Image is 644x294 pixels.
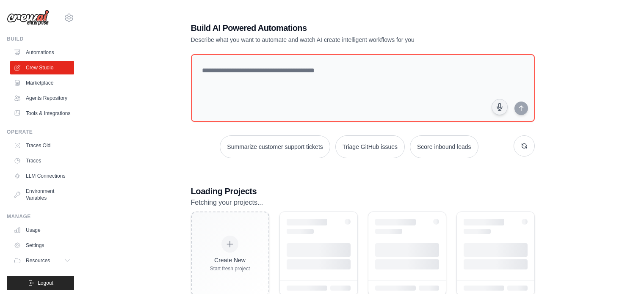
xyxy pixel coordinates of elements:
a: Automations [10,46,74,59]
a: Tools & Integrations [10,107,74,120]
h3: Loading Projects [191,185,535,197]
div: Operate [7,129,74,135]
a: Traces Old [10,139,74,152]
button: Resources [10,254,74,267]
button: Click to speak your automation idea [492,99,508,115]
a: Crew Studio [10,61,74,74]
button: Summarize customer support tickets [220,135,330,158]
button: Score inbound leads [410,135,478,158]
span: Resources [26,257,50,264]
img: Logo [7,10,49,26]
div: Create New [210,256,250,264]
a: Settings [10,239,74,252]
a: Environment Variables [10,184,74,205]
a: Marketplace [10,76,74,90]
p: Describe what you want to automate and watch AI create intelligent workflows for you [191,36,475,44]
p: Fetching your projects... [191,197,535,208]
a: LLM Connections [10,169,74,183]
div: Manage [7,213,74,220]
button: Get new suggestions [514,135,535,157]
h1: Build AI Powered Automations [191,22,475,34]
div: Build [7,36,74,42]
a: Agents Repository [10,91,74,105]
span: Logout [38,280,53,286]
div: Start fresh project [210,265,250,272]
a: Traces [10,154,74,168]
button: Triage GitHub issues [335,135,405,158]
button: Logout [7,276,74,290]
a: Usage [10,223,74,237]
